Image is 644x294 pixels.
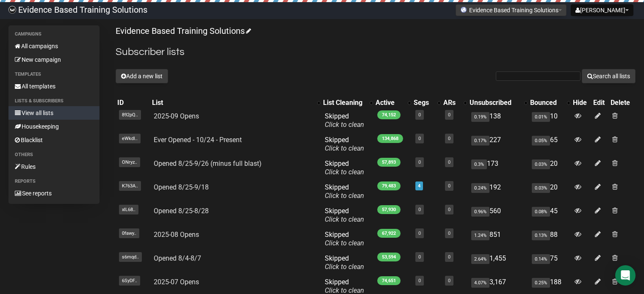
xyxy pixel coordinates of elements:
a: 0 [418,278,421,283]
td: 75 [528,251,571,275]
a: Opened 8/25-9/18 [154,183,209,191]
th: Bounced: No sort applied, activate to apply an ascending sort [528,97,571,109]
th: List Cleaning: No sort applied, activate to apply an ascending sort [321,97,374,109]
a: 4 [418,183,420,189]
span: 0.17% [471,136,489,146]
div: Unsubscribed [470,99,520,107]
span: 1.24% [471,231,489,240]
a: 0 [448,159,451,165]
span: 74,651 [377,276,401,285]
a: Blacklist [8,133,100,147]
button: Evidence Based Training Solutions [456,4,567,16]
a: 0 [418,207,421,212]
div: Active [376,99,404,107]
a: New campaign [8,53,100,66]
span: 0.03% [532,159,550,169]
a: 0 [448,278,451,283]
a: Opened 8/4-8/7 [154,254,201,262]
a: 2025-09 Opens [154,112,199,120]
span: 74,152 [377,110,401,119]
a: Opened 8/25-9/26 (minus full blast) [154,159,262,168]
span: Skipped [325,231,364,247]
th: ID: No sort applied, sorting is disabled [116,97,150,109]
img: favicons [460,6,467,13]
a: 0 [448,207,451,212]
div: Hide [573,99,590,107]
a: Click to clean [325,239,364,247]
a: View all lists [8,106,100,120]
img: 6a635aadd5b086599a41eda90e0773ac [8,6,16,14]
span: 79,483 [377,181,401,190]
span: Skipped [325,136,364,152]
li: Reports [8,176,100,187]
span: 0fawy.. [119,228,139,238]
span: 67,922 [377,229,401,238]
a: 0 [448,136,451,141]
td: 138 [468,109,528,132]
th: List: No sort applied, activate to apply an ascending sort [150,97,321,109]
span: xlL68.. [119,205,138,214]
td: 227 [468,132,528,156]
td: 20 [528,180,571,203]
button: [PERSON_NAME] [571,4,633,16]
span: 0.25% [532,278,550,288]
span: 2.64% [471,254,489,264]
span: 0.24% [471,183,489,193]
td: 851 [468,227,528,251]
a: Ever Opened - 10/24 - Present [154,136,242,144]
a: Click to clean [325,215,364,223]
span: 0.3% [471,159,487,169]
div: ARs [443,99,459,107]
th: Edit: No sort applied, sorting is disabled [591,97,609,109]
td: 20 [528,156,571,180]
span: 57,893 [377,158,401,167]
button: Search all lists [582,69,636,83]
span: 892pQ.. [119,110,141,120]
td: 10 [528,109,571,132]
span: 57,930 [377,205,401,214]
span: 4.07% [471,278,489,288]
div: List Cleaning [323,99,365,107]
a: 0 [448,254,451,260]
span: 53,594 [377,253,401,261]
td: 65 [528,132,571,156]
h2: Subscriber lists [116,44,636,60]
span: 0.13% [532,231,550,240]
a: 0 [448,183,451,189]
span: 0.05% [532,136,550,146]
div: ID [117,99,149,107]
a: Click to clean [325,144,364,152]
a: Click to clean [325,263,364,271]
span: Skipped [325,183,364,200]
th: Active: No sort applied, activate to apply an ascending sort [374,97,412,109]
a: 0 [418,231,421,236]
a: 0 [448,231,451,236]
td: 173 [468,156,528,180]
div: Delete [611,99,634,107]
td: 1,455 [468,251,528,275]
td: 88 [528,227,571,251]
a: 0 [448,112,451,118]
div: List [152,99,313,107]
a: Evidence Based Training Solutions [116,26,250,36]
th: Hide: No sort applied, sorting is disabled [571,97,591,109]
a: Click to clean [325,168,364,176]
a: All campaigns [8,39,100,53]
a: Rules [8,160,100,173]
span: s6mqd.. [119,252,142,262]
li: Lists & subscribers [8,96,100,106]
span: eWkdI.. [119,134,141,143]
span: Skipped [325,159,364,176]
a: 0 [418,112,421,118]
td: 45 [528,203,571,227]
span: 0.14% [532,254,550,264]
span: Skipped [325,112,364,129]
span: Skipped [325,207,364,223]
a: 0 [418,159,421,165]
span: 0.03% [532,183,550,193]
div: Segs [414,99,433,107]
button: Add a new list [116,69,168,83]
th: Unsubscribed: No sort applied, activate to apply an ascending sort [468,97,528,109]
span: 134,868 [377,134,403,143]
li: Templates [8,69,100,80]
